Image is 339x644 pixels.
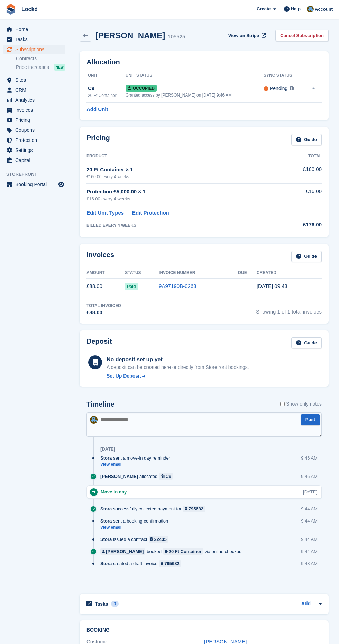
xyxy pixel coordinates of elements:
[3,155,65,165] a: menu
[107,355,249,364] div: No deposit set up yet
[86,166,278,174] div: 20 Ft Container × 1
[6,171,69,178] span: Storefront
[100,455,174,461] div: sent a move-in day reminder
[88,92,126,99] div: 20 Ft Container
[301,455,318,461] div: 9:46 AM
[278,221,322,229] div: £176.00
[257,267,322,279] th: Created
[126,85,157,92] span: Occupied
[100,473,138,480] span: [PERSON_NAME]
[86,251,114,262] h2: Invoices
[125,283,138,290] span: Paid
[100,506,209,512] div: successfully collected payment for
[3,145,65,155] a: menu
[301,536,318,543] div: 9:44 AM
[168,33,185,41] div: 105525
[3,125,65,135] a: menu
[100,473,176,480] div: allocated
[159,473,173,480] a: C9
[228,32,259,39] span: View on Stripe
[15,105,57,115] span: Invoices
[95,31,165,40] h2: [PERSON_NAME]
[86,196,278,202] div: £16.00 every 4 weeks
[86,209,124,217] a: Edit Unit Types
[86,627,322,633] h2: Booking
[100,506,112,512] span: Stora
[86,337,112,349] h2: Deposit
[16,63,65,71] a: Price increases NEW
[100,560,112,567] span: Stora
[57,180,65,189] a: Preview store
[16,55,65,62] a: Contracts
[86,400,114,408] h2: Timeline
[238,267,257,279] th: Due
[3,25,65,34] a: menu
[264,70,303,81] th: Sync Status
[100,548,246,555] div: booked via online checkout
[257,283,287,289] time: 2025-09-02 08:43:34 UTC
[15,125,57,135] span: Coupons
[3,105,65,115] a: menu
[100,536,112,543] span: Stora
[88,84,126,92] div: C9
[86,222,278,228] div: BILLED EVERY 4 WEEKS
[3,180,65,189] a: menu
[90,416,98,424] img: Paul Budding
[15,135,57,145] span: Protection
[106,548,144,555] div: [PERSON_NAME]
[301,473,318,480] div: 9:46 AM
[189,506,203,512] div: 795682
[6,4,16,15] img: stora-icon-8386f47178a22dfd0bd8f6a31ec36ba5ce8667c1dd55bd0f319d3a0aa187defe.svg
[107,372,141,380] div: Set Up Deposit
[270,85,287,92] div: Pending
[301,414,320,426] button: Post
[107,372,249,380] a: Set Up Deposit
[15,115,57,125] span: Pricing
[315,6,333,13] span: Account
[16,64,49,71] span: Price increases
[86,188,278,196] div: Protection £5,000.00 × 1
[257,6,271,12] span: Create
[132,209,169,217] a: Edit Protection
[291,6,301,12] span: Help
[301,548,318,555] div: 9:44 AM
[303,489,317,495] div: [DATE]
[86,267,125,279] th: Amount
[301,518,318,524] div: 9:44 AM
[86,70,126,81] th: Unit
[3,75,65,85] a: menu
[278,151,322,162] th: Total
[301,560,318,567] div: 9:43 AM
[107,364,249,371] p: A deposit can be created here or directly from Storefront bookings.
[54,64,65,71] div: NEW
[125,267,159,279] th: Status
[3,115,65,125] a: menu
[86,174,278,180] div: £160.00 every 4 weeks
[86,279,125,294] td: £88.00
[100,518,112,524] span: Stora
[166,473,172,480] div: C9
[291,251,322,262] a: Guide
[275,30,329,41] a: Cancel Subscription
[100,462,174,468] a: View email
[86,134,110,145] h2: Pricing
[15,145,57,155] span: Settings
[126,92,264,98] div: Granted access by [PERSON_NAME] on [DATE] 9:46 AM
[149,536,168,543] a: 22435
[290,86,294,90] img: icon-info-grey-7440780725fd019a000dd9b08b2336e03edf1995a4989e88bcd33f0948082b44.svg
[278,184,322,206] td: £16.00
[291,134,322,145] a: Guide
[100,446,115,452] div: [DATE]
[100,548,145,555] a: [PERSON_NAME]
[154,536,167,543] div: 22435
[126,70,264,81] th: Unit Status
[95,601,108,607] h2: Tasks
[100,518,172,524] div: sent a booking confirmation
[291,337,322,349] a: Guide
[159,267,238,279] th: Invoice Number
[100,525,172,530] a: View email
[111,601,119,607] div: 0
[3,35,65,44] a: menu
[226,30,267,41] a: View on Stripe
[3,135,65,145] a: menu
